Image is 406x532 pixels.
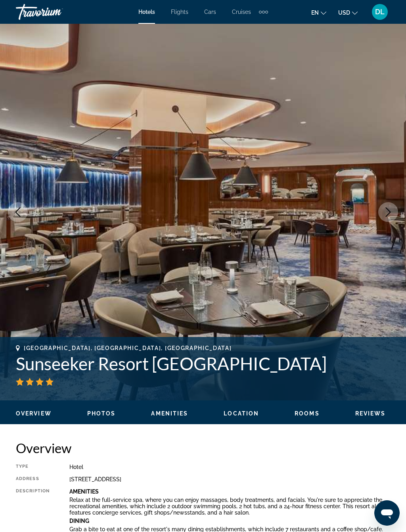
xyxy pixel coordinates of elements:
[224,410,259,417] span: Location
[378,202,398,222] button: Next image
[24,345,232,351] span: [GEOGRAPHIC_DATA], [GEOGRAPHIC_DATA], [GEOGRAPHIC_DATA]
[355,410,386,417] button: Reviews
[338,10,350,16] span: USD
[16,410,52,417] button: Overview
[69,497,390,516] p: Relax at the full-service spa, where you can enjoy massages, body treatments, and facials. You're...
[16,476,50,482] div: Address
[374,500,400,526] iframe: Botón para iniciar la ventana de mensajería
[375,8,385,16] span: DL
[69,476,390,482] div: [STREET_ADDRESS]
[295,410,320,417] span: Rooms
[204,9,216,15] a: Cars
[311,10,319,16] span: en
[69,464,390,470] div: Hotel
[16,440,390,456] h2: Overview
[16,464,50,470] div: Type
[232,9,251,15] a: Cruises
[224,410,259,417] button: Location
[16,2,95,22] a: Travorium
[171,9,188,15] a: Flights
[16,410,52,417] span: Overview
[370,4,390,20] button: User Menu
[338,7,358,18] button: Change currency
[259,6,268,18] button: Extra navigation items
[8,202,28,222] button: Previous image
[87,410,116,417] button: Photos
[151,410,188,417] button: Amenities
[311,7,326,18] button: Change language
[87,410,116,417] span: Photos
[69,488,99,495] b: Amenities
[151,410,188,417] span: Amenities
[295,410,320,417] button: Rooms
[138,9,155,15] a: Hotels
[355,410,386,417] span: Reviews
[16,353,390,374] h1: Sunseeker Resort [GEOGRAPHIC_DATA]
[69,518,89,524] b: Dining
